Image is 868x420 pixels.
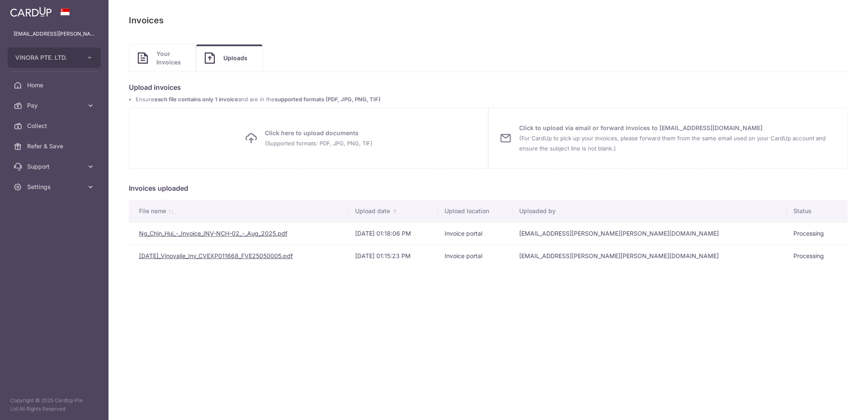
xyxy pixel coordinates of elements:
td: Processing [787,245,848,267]
b: each file contains only 1 invoice [154,96,238,103]
p: [EMAIL_ADDRESS][PERSON_NAME][PERSON_NAME][DOMAIN_NAME] [14,30,95,38]
th: File name: activate to sort column ascending [129,200,348,222]
p: Upload invoices [129,82,848,92]
a: [DATE]_Vinovalie_Inv_CVEXP011668_FVE25050005.pdf [139,252,293,259]
h5: Invoices uploaded [129,183,848,193]
th: Upload location [438,200,512,222]
td: Processing [787,222,848,245]
span: Settings [27,183,83,191]
td: Invoice portal [438,222,512,245]
a: Click to upload via email or forward invoices to [EMAIL_ADDRESS][DOMAIN_NAME] (For CardUp to pick... [488,108,848,169]
p: Invoices [129,14,164,27]
td: [DATE] 01:18:06 PM [348,222,438,245]
span: Collect [27,122,83,130]
button: VINORA PTE. LTD. [8,47,101,68]
span: Click to upload via email or forward invoices to [EMAIL_ADDRESS][DOMAIN_NAME] [519,123,837,153]
img: Invoice icon Image [205,52,215,64]
th: Upload date: activate to sort column ascending [348,200,438,222]
small: (For CardUp to pick up your invoices, please forward them from the same email used on your CardUp... [519,135,826,152]
img: CardUp [10,7,52,17]
span: Your Invoices [156,50,187,67]
td: [DATE] 01:15:23 PM [348,245,438,267]
span: Home [27,81,83,89]
a: Uploads [196,45,262,72]
td: Invoice portal [438,245,512,267]
iframe: Opens a widget where you can find more information [814,395,860,416]
li: Ensure and are in the [136,96,848,103]
span: Support [27,162,83,171]
span: Click here to upload documents [265,128,373,148]
span: Pay [27,101,83,110]
th: Status [787,200,848,222]
span: Uploads [223,54,254,62]
span: Refer & Save [27,142,83,150]
th: Uploaded by [512,200,787,222]
td: [EMAIL_ADDRESS][PERSON_NAME][PERSON_NAME][DOMAIN_NAME] [512,245,787,267]
img: Invoice icon Image [138,52,148,64]
b: supported formats (PDF, JPG, PNG, TIF) [275,96,381,103]
a: Ng_Chin_Hui_-_Invoice_INV-NCH-02_-_Aug_2025.pdf [139,230,287,237]
a: Your Invoices [129,45,195,72]
span: VINORA PTE. LTD. [15,53,78,62]
small: (Supported formats: PDF, JPG, PNG, TIF) [265,140,373,147]
td: [EMAIL_ADDRESS][PERSON_NAME][PERSON_NAME][DOMAIN_NAME] [512,222,787,245]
